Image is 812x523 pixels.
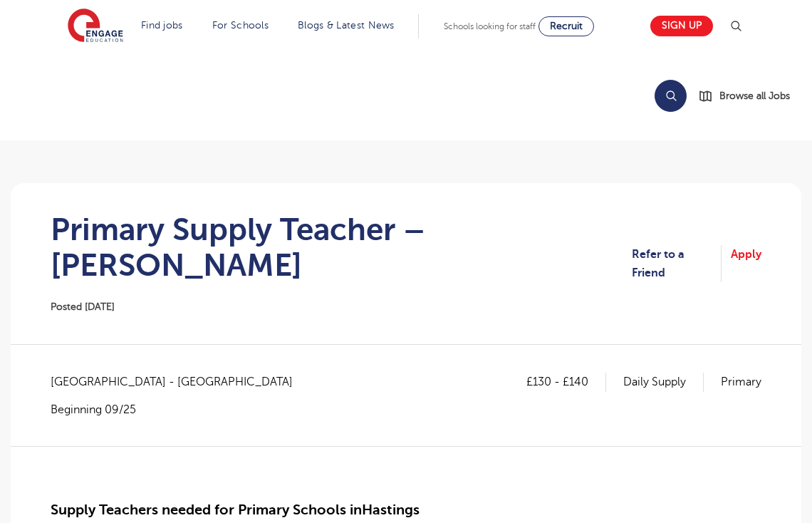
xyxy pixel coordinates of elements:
[51,402,307,418] p: Beginning 09/25
[298,20,395,31] a: Blogs & Latest News
[444,21,536,31] span: Schools looking for staff
[51,301,115,312] span: Posted [DATE]
[51,212,632,283] h1: Primary Supply Teacher – [PERSON_NAME]
[623,373,704,391] p: Daily Supply
[655,80,687,112] button: Search
[632,245,722,283] a: Refer to a Friend
[526,373,606,391] p: £130 - £140
[51,502,362,518] span: Supply Teachers needed for Primary Schools in
[550,21,583,31] span: Recruit
[650,16,713,36] a: Sign up
[721,373,761,391] p: Primary
[731,245,761,283] a: Apply
[719,88,790,104] span: Browse all Jobs
[141,20,183,31] a: Find jobs
[698,88,801,104] a: Browse all Jobs
[538,16,594,36] a: Recruit
[51,373,307,391] span: [GEOGRAPHIC_DATA] - [GEOGRAPHIC_DATA]
[68,9,123,44] img: Engage Education
[362,502,420,518] span: Hastings
[212,20,269,31] a: For Schools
